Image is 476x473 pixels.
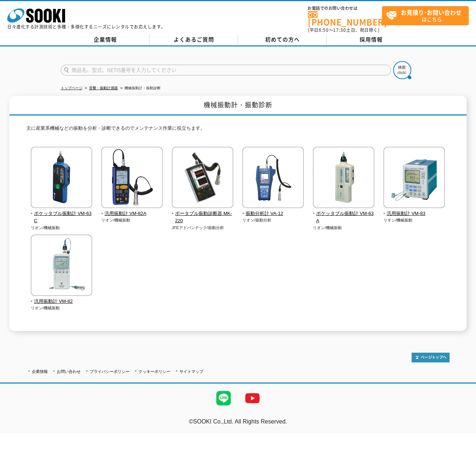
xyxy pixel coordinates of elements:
[308,11,382,26] a: [PHONE_NUMBER]
[412,353,450,362] img: トップページへ
[31,225,93,231] p: リオン/機械振動
[238,384,267,413] img: YouTube
[401,8,462,17] strong: お見積り･お問い合わせ
[327,34,415,45] a: 採用情報
[448,426,476,432] a: テストMail
[101,210,163,218] span: 汎用振動計 VM-82A
[101,217,163,223] p: リオン/機械振動
[313,147,374,210] img: ポケッタブル振動計 VM-63A
[333,27,346,33] span: 17:30
[172,203,234,225] a: ポータブル振動診断器 MK-220
[31,235,92,298] img: 汎用振動計 VM-82
[313,203,375,225] a: ポケッタブル振動計 VM-63A
[172,147,233,210] img: ポータブル振動診断器 MK-220
[172,210,234,225] span: ポータブル振動診断器 MK-220
[386,7,468,25] span: はこちら
[242,203,304,218] a: 振動分析計 VA-12
[242,210,304,218] span: 振動分析計 VA-12
[89,86,118,90] a: 音響・振動計測器
[383,217,445,223] p: リオン/機械振動
[319,27,329,33] span: 8:50
[238,34,327,45] a: 初めての方へ
[90,369,129,374] a: プライバシーポリシー
[7,25,166,29] p: 日々進化する計測技術と多種・多様化するニーズにレンタルでお応えします。
[242,217,304,223] p: リオン/振動分析
[31,305,93,311] p: リオン/機械振動
[313,210,375,225] span: ポケッタブル振動計 VM-63A
[119,85,161,92] li: 機械振動計・振動診断
[383,203,445,218] a: 汎用振動計 VM-83
[9,96,466,116] h1: 機械振動計・振動診断
[61,86,82,90] a: トップページ
[242,147,304,210] img: 振動分析計 VA-12
[31,203,93,225] a: ポケッタブル振動計 VM-63C
[31,298,93,305] span: 汎用振動計 VM-82
[101,203,163,218] a: 汎用振動計 VM-82A
[61,34,149,45] a: 企業情報
[209,384,238,413] img: LINE
[149,34,238,45] a: よくあるご質問
[383,210,445,218] span: 汎用振動計 VM-83
[31,291,93,305] a: 汎用振動計 VM-82
[26,125,450,136] p: 主に産業系機械などの振動を分析・診断できるのでメンテナンス作業に役立ちます。
[139,369,170,374] a: クッキーポリシー
[32,369,48,374] a: 企業情報
[308,27,379,33] span: (平日 ～ 土日、祝日除く)
[308,6,382,10] span: お電話でのお問い合わせは
[61,65,391,76] input: 商品名、型式、NETIS番号を入力してください
[101,147,163,210] img: 汎用振動計 VM-82A
[313,225,375,231] p: リオン/機械振動
[393,61,411,79] img: btn_search.png
[172,225,234,231] p: JFEアドバンテック/振動分析
[57,369,81,374] a: お問い合わせ
[179,369,203,374] a: サイトマップ
[382,6,469,25] a: お見積り･お問い合わせはこちら
[31,210,93,225] span: ポケッタブル振動計 VM-63C
[31,147,92,210] img: ポケッタブル振動計 VM-63C
[265,35,300,43] span: 初めての方へ
[383,147,445,210] img: 汎用振動計 VM-83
